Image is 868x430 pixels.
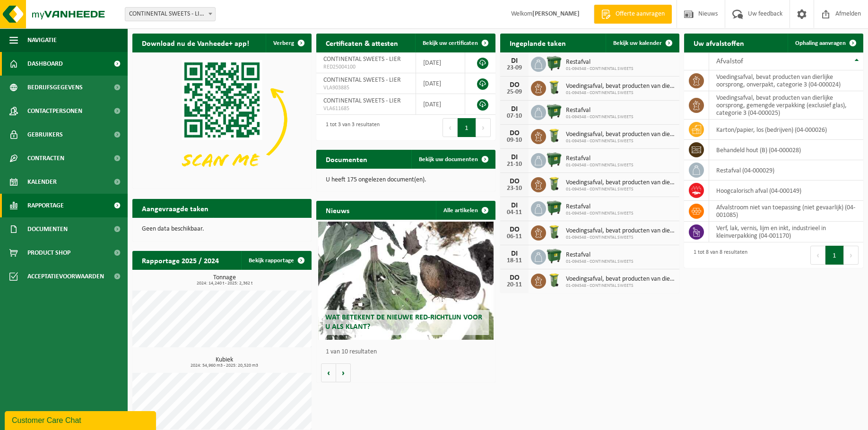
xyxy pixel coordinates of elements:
[566,114,634,120] span: 01-094548 - CONTINENTAL SWEETS
[137,281,312,286] span: 2024: 14,240 t - 2025: 2,362 t
[594,5,672,24] a: Offerte aanvragen
[27,52,63,76] span: Dashboard
[505,185,524,192] div: 23-10
[566,83,675,90] span: Voedingsafval, bevat producten van dierlijke oorsprong, onverpakt, categorie 3
[323,63,408,71] span: RED25004100
[709,120,863,140] td: karton/papier, los (bedrijven) (04-000026)
[709,222,863,242] td: verf, lak, vernis, lijm en inkt, industrieel in kleinverpakking (04-001170)
[684,34,754,52] h2: Uw afvalstoffen
[323,84,408,92] span: VLA903885
[566,131,675,138] span: Voedingsafval, bevat producten van dierlijke oorsprong, onverpakt, categorie 3
[566,203,634,211] span: Restafval
[546,152,562,168] img: WB-1100-HPE-GN-01
[546,55,562,71] img: WB-1100-HPE-GN-01
[505,178,524,185] div: DO
[505,57,524,65] div: DI
[689,245,747,266] div: 1 tot 8 van 8 resultaten
[27,194,64,217] span: Rapportage
[411,150,495,169] a: Bekijk uw documenten
[416,52,465,73] td: [DATE]
[416,73,465,94] td: [DATE]
[505,250,524,258] div: DI
[436,201,495,220] a: Alle artikelen
[566,283,675,289] span: 01-094548 - CONTINENTAL SWEETS
[795,40,846,46] span: Ophaling aanvragen
[132,34,259,52] h2: Download nu de Vanheede+ app!
[505,226,524,233] div: DO
[810,246,825,265] button: Previous
[566,211,634,216] span: 01-094548 - CONTINENTAL SWEETS
[566,275,675,283] span: Voedingsafval, bevat producten van dierlijke oorsprong, onverpakt, categorie 3
[505,105,524,113] div: DI
[709,181,863,201] td: hoogcalorisch afval (04-000149)
[505,113,524,120] div: 07-10
[546,128,562,144] img: WB-0140-HPE-GN-50
[323,56,401,63] span: CONTINENTAL SWEETS - LIER
[326,177,486,183] p: U heeft 175 ongelezen document(en).
[27,28,57,52] span: Navigatie
[546,103,562,120] img: WB-1100-HPE-GN-01
[546,176,562,192] img: WB-0140-HPE-GN-50
[844,246,859,265] button: Next
[546,79,562,95] img: WB-0140-HPE-GN-50
[505,89,524,95] div: 25-09
[566,227,675,235] span: Voedingsafval, bevat producten van dierlijke oorsprong, onverpakt, categorie 3
[566,90,675,96] span: 01-094548 - CONTINENTAL SWEETS
[323,97,401,104] span: CONTINENTAL SWEETS - LIER
[336,363,351,382] button: Volgende
[416,94,465,115] td: [DATE]
[566,107,634,114] span: Restafval
[27,170,57,194] span: Kalender
[709,140,863,160] td: behandeld hout (B) (04-000028)
[125,7,216,21] span: CONTINENTAL SWEETS - LIER
[613,9,667,19] span: Offerte aanvragen
[709,70,863,91] td: voedingsafval, bevat producten van dierlijke oorsprong, onverpakt, categorie 3 (04-000024)
[423,40,478,46] span: Bekijk uw certificaten
[137,275,312,286] h3: Tonnage
[323,77,401,84] span: CONTINENTAL SWEETS - LIER
[316,34,408,52] h2: Certificaten & attesten
[716,58,743,65] span: Afvalstof
[613,40,662,46] span: Bekijk uw kalender
[125,8,215,21] span: CONTINENTAL SWEETS - LIER
[458,118,476,137] button: 1
[566,259,634,265] span: 01-094548 - CONTINENTAL SWEETS
[546,224,562,240] img: WB-0140-HPE-GN-50
[505,81,524,89] div: DO
[27,123,63,146] span: Gebruikers
[788,34,862,52] a: Ophaling aanvragen
[27,265,104,288] span: Acceptatievoorwaarden
[323,105,408,112] span: VLA611685
[505,274,524,282] div: DO
[606,34,678,52] a: Bekijk uw kalender
[419,156,478,163] span: Bekijk uw documenten
[505,65,524,71] div: 23-09
[505,154,524,161] div: DI
[5,409,158,430] iframe: chat widget
[27,99,82,123] span: Contactpersonen
[266,34,311,52] button: Verberg
[566,155,634,163] span: Restafval
[566,66,634,72] span: 01-094548 - CONTINENTAL SWEETS
[27,76,83,99] span: Bedrijfsgegevens
[325,314,482,330] span: Wat betekent de nieuwe RED-richtlijn voor u als klant?
[709,201,863,222] td: afvalstroom niet van toepassing (niet gevaarlijk) (04-001085)
[132,52,312,187] img: Download de VHEPlus App
[241,251,311,270] a: Bekijk rapportage
[505,233,524,240] div: 06-11
[532,10,580,17] strong: [PERSON_NAME]
[142,226,302,232] p: Geen data beschikbaar.
[566,235,675,241] span: 01-094548 - CONTINENTAL SWEETS
[132,251,228,269] h2: Rapportage 2025 / 2024
[546,200,562,216] img: WB-1100-HPE-GN-01
[566,59,634,66] span: Restafval
[709,160,863,181] td: restafval (04-000029)
[27,146,64,170] span: Contracten
[326,349,491,355] p: 1 van 10 resultaten
[321,117,380,138] div: 1 tot 3 van 3 resultaten
[505,209,524,216] div: 04-11
[566,163,634,168] span: 01-094548 - CONTINENTAL SWEETS
[505,202,524,209] div: DI
[316,150,377,168] h2: Documenten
